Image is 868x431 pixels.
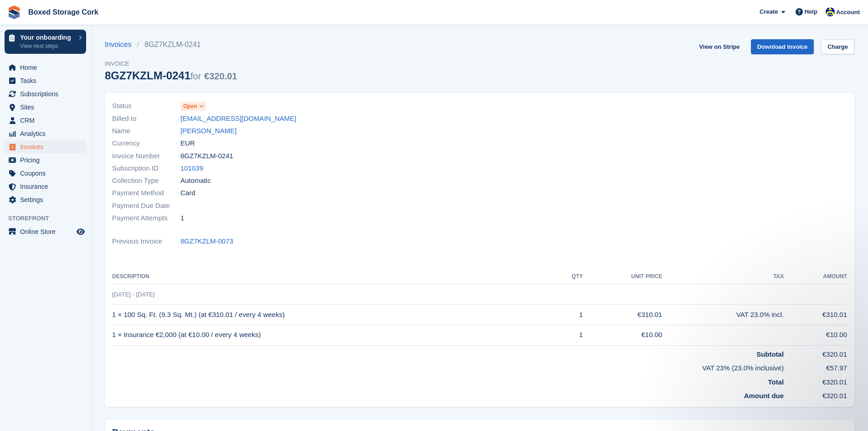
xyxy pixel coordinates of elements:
[25,5,102,20] a: Boxed Storage Cork
[662,270,784,284] th: Tax
[784,374,847,388] td: €320.01
[112,138,180,149] span: Currency
[180,188,195,198] span: Card
[112,101,180,111] span: Status
[784,305,847,325] td: €310.01
[662,310,784,320] div: VAT 23.0% incl.
[826,7,835,16] img: Vincent
[821,39,854,54] a: Charge
[112,176,180,186] span: Collection Type
[180,236,233,247] a: 8GZ7KZLM-0073
[5,74,86,87] a: menu
[105,59,237,68] span: Invoice
[20,101,75,114] span: Sites
[784,387,847,401] td: €320.01
[112,325,554,345] td: 1 × Insurance €2,000 (at €10.00 / every 4 weeks)
[180,138,195,149] span: EUR
[112,213,180,223] span: Payment Attempts
[180,176,211,186] span: Automatic
[5,140,86,153] a: menu
[20,74,75,87] span: Tasks
[180,151,233,161] span: 8GZ7KZLM-0241
[180,114,296,124] a: [EMAIL_ADDRESS][DOMAIN_NAME]
[204,71,237,81] span: €320.01
[768,378,784,386] strong: Total
[183,102,197,110] span: Open
[105,39,237,50] nav: breadcrumbs
[5,193,86,206] a: menu
[805,7,817,16] span: Help
[20,61,75,74] span: Home
[554,325,583,345] td: 1
[695,39,743,54] a: View on Stripe
[112,163,180,174] span: Subscription ID
[180,213,184,223] span: 1
[112,126,180,136] span: Name
[20,42,74,50] p: View next steps
[112,236,180,247] span: Previous Invoice
[784,325,847,345] td: €10.00
[105,69,237,82] div: 8GZ7KZLM-0241
[5,225,86,238] a: menu
[751,39,814,54] a: Download Invoice
[20,88,75,100] span: Subscriptions
[20,34,74,41] p: Your onboarding
[112,188,180,198] span: Payment Method
[20,193,75,206] span: Settings
[5,167,86,180] a: menu
[5,114,86,127] a: menu
[756,350,784,358] strong: Subtotal
[112,270,554,284] th: Description
[20,154,75,166] span: Pricing
[20,140,75,153] span: Invoices
[554,305,583,325] td: 1
[583,305,662,325] td: €310.01
[105,39,137,50] a: Invoices
[5,61,86,74] a: menu
[180,126,236,136] a: [PERSON_NAME]
[5,101,86,114] a: menu
[760,7,778,16] span: Create
[744,392,784,400] strong: Amount due
[20,114,75,127] span: CRM
[180,163,203,174] a: 101039
[20,127,75,140] span: Analytics
[583,270,662,284] th: Unit Price
[112,291,154,298] span: [DATE] - [DATE]
[784,359,847,374] td: €57.97
[784,345,847,359] td: €320.01
[20,225,75,238] span: Online Store
[5,154,86,166] a: menu
[5,127,86,140] a: menu
[112,151,180,161] span: Invoice Number
[583,325,662,345] td: €10.00
[180,101,206,111] a: Open
[20,180,75,193] span: Insurance
[836,8,860,17] span: Account
[554,270,583,284] th: QTY
[112,114,180,124] span: Billed to
[5,88,86,100] a: menu
[112,201,180,211] span: Payment Due Date
[8,214,91,223] span: Storefront
[190,71,201,81] span: for
[75,226,86,237] a: Preview store
[112,359,784,374] td: VAT 23% (23.0% inclusive)
[7,5,21,19] img: stora-icon-8386f47178a22dfd0bd8f6a31ec36ba5ce8667c1dd55bd0f319d3a0aa187defe.svg
[20,167,75,180] span: Coupons
[784,270,847,284] th: Amount
[5,180,86,193] a: menu
[112,305,554,325] td: 1 × 100 Sq. Ft. (9.3 Sq. Mt.) (at €310.01 / every 4 weeks)
[5,30,86,54] a: Your onboarding View next steps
